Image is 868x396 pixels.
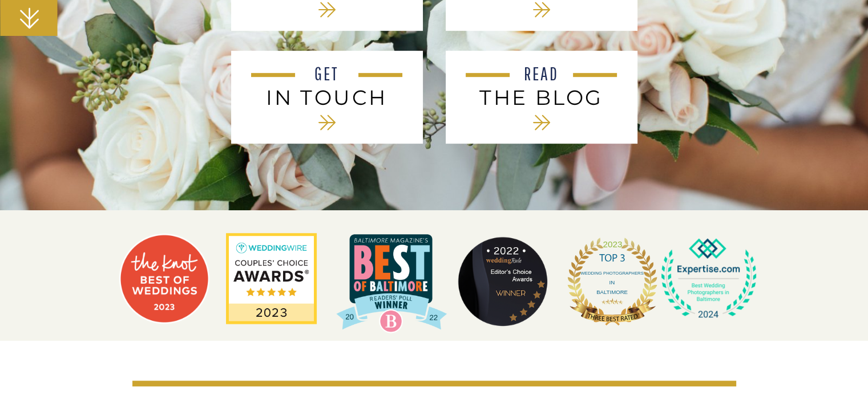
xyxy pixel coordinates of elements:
a: GET [301,64,353,85]
a: IN TOUCH [250,85,404,109]
a: READ [516,64,567,85]
a: THE BLOG [465,85,619,109]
